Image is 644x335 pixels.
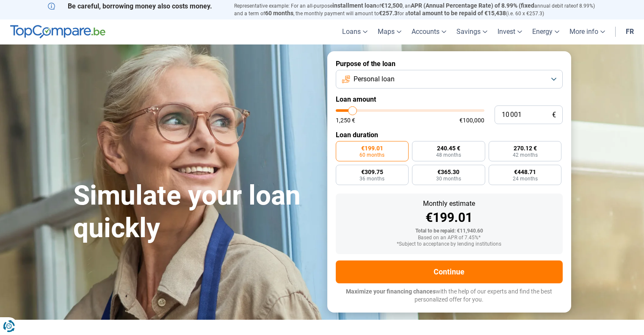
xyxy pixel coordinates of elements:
[513,176,538,182] font: 24 months
[436,176,461,182] font: 30 months
[336,260,563,283] button: Continue
[411,2,521,9] font: APR (Annual Percentage Rate) of 8.99% (
[456,28,481,36] font: Savings
[498,28,515,36] font: Invest
[68,2,212,10] font: Be careful, borrowing money also costs money.
[336,60,395,68] font: Purpose of the loan
[621,19,639,44] a: fr
[552,111,556,119] font: €
[412,28,439,36] font: Accounts
[359,152,384,158] font: 60 months
[354,75,395,83] font: Personal loan
[527,19,564,44] a: Energy
[10,25,105,39] img: TopCompare
[415,288,552,303] font: with the help of our experts and find the best personalized offer for you.
[336,95,376,103] font: Loan amount
[346,288,436,295] font: Maximize your financing chances
[532,28,553,36] font: Energy
[373,19,406,44] a: Maps
[437,145,460,152] font: 240.45 €
[336,131,378,139] font: Loan duration
[492,19,527,44] a: Invest
[415,228,483,234] font: Total to be repaid: €11,940.60
[569,28,598,36] font: More info
[564,19,610,44] a: More info
[342,28,361,36] font: Loans
[336,117,355,124] font: 1,250 €
[436,152,461,158] font: 48 months
[336,70,563,89] button: Personal loan
[506,11,544,17] font: (i.e. 60 x €257.3)
[514,145,537,152] font: 270.12 €
[234,3,595,17] font: of 8.99%) and a term of
[514,169,536,175] font: €448.71
[265,10,293,17] font: 60 months
[293,11,379,17] font: , the monthly payment will amount to
[234,3,332,9] font: Representative example: For an all-purpose
[513,152,538,158] font: 42 months
[521,2,534,9] font: fixed
[426,210,473,225] font: €199.01
[403,3,411,9] font: , an
[337,19,373,44] a: Loans
[361,169,383,175] font: €309.75
[534,3,573,9] font: annual debit rate
[361,145,383,152] font: €199.01
[451,19,492,44] a: Savings
[434,267,464,276] font: Continue
[423,199,475,208] font: Monthly estimate
[332,2,376,9] font: installment loan
[418,235,481,241] font: Based on an APR of 7.45%*
[73,180,301,244] font: Simulate your loan quickly
[359,176,384,182] font: 36 months
[376,3,381,9] font: of
[397,241,501,247] font: *Subject to acceptance by lending institutions
[379,10,398,17] font: €257.3
[408,10,506,17] font: total amount to be repaid of €15,438
[378,28,395,36] font: Maps
[626,28,634,36] font: fr
[381,2,403,9] font: €12,500
[398,11,408,17] font: for a
[437,169,459,175] font: €365.30
[406,19,451,44] a: Accounts
[459,117,484,124] font: €100,000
